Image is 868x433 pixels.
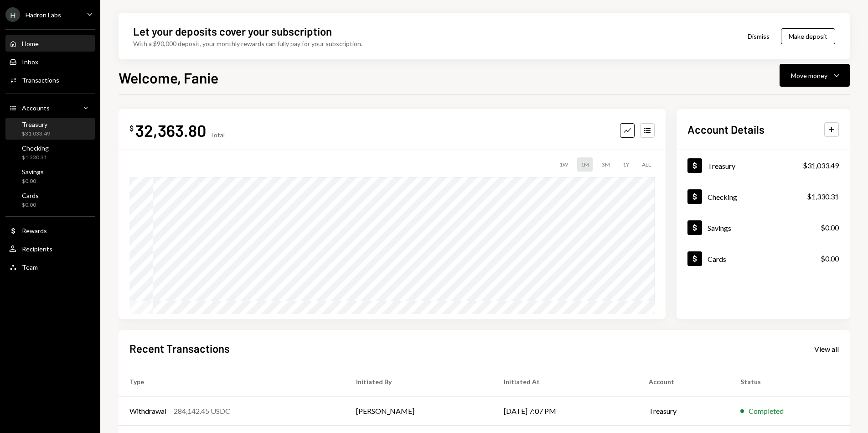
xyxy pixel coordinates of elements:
div: Cards [22,192,39,199]
th: Type [119,367,345,396]
a: Transactions [5,72,95,88]
button: Make deposit [781,28,835,44]
div: Inbox [22,58,38,66]
div: Transactions [22,76,59,84]
div: Team [22,263,38,271]
a: Team [5,259,95,275]
div: Savings [708,224,731,232]
div: Total [210,131,225,139]
div: Withdrawal [129,406,166,417]
div: 284,142.45 USDC [174,406,230,417]
th: Account [638,367,729,396]
a: Savings$0.00 [677,212,850,243]
a: Savings$0.00 [5,165,95,187]
th: Initiated By [345,367,493,396]
a: Cards$0.00 [677,243,850,274]
th: Initiated At [493,367,637,396]
div: Home [22,40,39,47]
a: Checking$1,330.31 [677,181,850,212]
th: Status [729,367,850,396]
div: $0.00 [821,222,839,233]
button: Dismiss [736,26,781,47]
div: $1,330.31 [22,154,49,162]
td: Treasury [638,396,729,426]
div: $0.00 [22,177,44,185]
div: Cards [708,255,726,263]
div: Hadron Labs [26,11,61,19]
td: [PERSON_NAME] [345,396,493,426]
a: Treasury$31,033.49 [5,118,95,140]
div: Checking [708,193,737,201]
div: Treasury [22,120,50,128]
div: Checking [22,144,49,152]
div: 32,363.80 [135,120,206,141]
div: Let your deposits cover your subscription [133,24,332,39]
div: View all [814,344,839,354]
div: $31,033.49 [22,130,50,138]
div: $0.00 [22,201,39,209]
div: ALL [638,157,655,172]
div: $31,033.49 [803,160,839,171]
a: Inbox [5,53,95,70]
div: Accounts [22,104,50,112]
a: View all [814,344,839,354]
div: H [5,7,20,22]
div: With a $90,000 deposit, your monthly rewards can fully pay for your subscription. [133,39,362,48]
h1: Welcome, Fanie [119,68,218,87]
div: 1Y [619,157,633,172]
h2: Recent Transactions [129,341,230,356]
div: 3M [598,157,614,172]
div: $ [129,124,134,133]
div: 1M [577,157,593,172]
div: 1W [556,157,572,172]
div: Treasury [708,162,735,170]
a: Treasury$31,033.49 [677,150,850,181]
a: Rewards [5,222,95,239]
div: $0.00 [821,253,839,264]
a: Cards$0.00 [5,189,95,211]
div: Rewards [22,227,47,235]
div: Savings [22,168,44,176]
a: Checking$1,330.31 [5,141,95,163]
a: Home [5,35,95,52]
a: Accounts [5,99,95,116]
div: Move money [791,71,827,80]
div: $1,330.31 [807,191,839,202]
div: Completed [749,406,784,417]
div: Recipients [22,245,52,253]
h2: Account Details [687,122,765,137]
a: Recipients [5,240,95,257]
td: [DATE] 7:07 PM [493,396,637,426]
button: Move money [780,64,850,87]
